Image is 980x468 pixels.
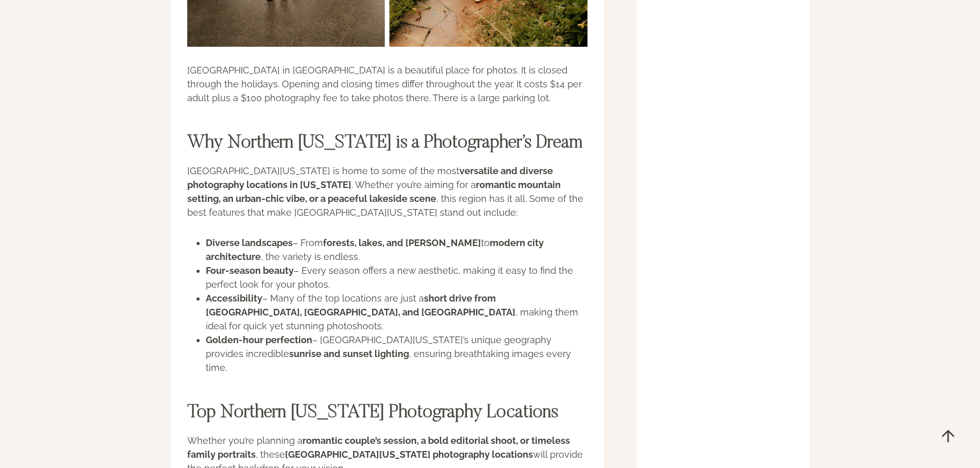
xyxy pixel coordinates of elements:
[206,334,312,345] strong: Golden-hour perfection
[285,449,533,460] strong: [GEOGRAPHIC_DATA][US_STATE] photography locations
[206,333,587,375] li: – [GEOGRAPHIC_DATA][US_STATE]’s unique geography provides incredible , ensuring breathtaking imag...
[206,265,294,276] strong: Four-season beauty
[187,404,558,422] strong: Top Northern [US_STATE] Photography Locations
[206,236,587,264] li: – From to , the variety is endless.
[187,134,582,153] strong: Why Northern [US_STATE] is a Photographer’s Dream
[187,179,561,204] strong: romantic mountain setting, an urban-chic vibe, or a peaceful lakeside scene
[931,419,965,453] a: Scroll to top
[289,348,409,359] strong: sunrise and sunset lighting
[206,293,515,317] strong: short drive from [GEOGRAPHIC_DATA], [GEOGRAPHIC_DATA], and [GEOGRAPHIC_DATA]
[206,293,262,304] strong: Accessibility
[206,291,587,333] li: – Many of the top locations are just a , making them ideal for quick yet stunning photoshoots.
[206,237,544,262] strong: modern city architecture
[187,435,570,460] strong: romantic couple’s session, a bold editorial shoot, or timeless family portraits
[206,264,587,291] li: – Every season offers a new aesthetic, making it easy to find the perfect look for your photos.
[323,237,481,248] strong: forests, lakes, and [PERSON_NAME]
[187,164,587,219] p: [GEOGRAPHIC_DATA][US_STATE] is home to some of the most . Whether you’re aiming for a , this regi...
[187,63,587,105] p: [GEOGRAPHIC_DATA] in [GEOGRAPHIC_DATA] is a beautiful place for photos. It is closed through the ...
[187,165,553,190] strong: versatile and diverse photography locations in [US_STATE]
[206,237,293,248] strong: Diverse landscapes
